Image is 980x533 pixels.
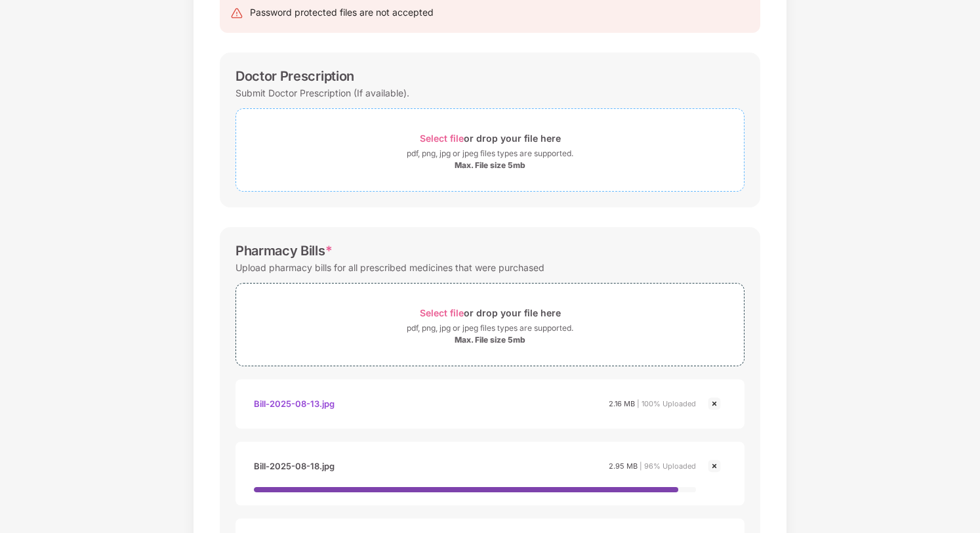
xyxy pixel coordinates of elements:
div: Submit Doctor Prescription (If available). [235,84,409,102]
div: Max. File size 5mb [455,160,525,171]
div: pdf, png, jpg or jpeg files types are supported. [407,147,573,160]
span: Select fileor drop your file herepdf, png, jpg or jpeg files types are supported.Max. File size 5mb [236,119,744,181]
span: Select file [420,133,464,144]
div: or drop your file here [420,129,561,147]
img: svg+xml;base64,PHN2ZyBpZD0iQ3Jvc3MtMjR4MjQiIHhtbG5zPSJodHRwOi8vd3d3LnczLm9yZy8yMDAwL3N2ZyIgd2lkdG... [706,396,722,412]
div: Pharmacy Bills [235,243,332,259]
span: Select fileor drop your file herepdf, png, jpg or jpeg files types are supported.Max. File size 5mb [236,293,744,356]
span: | 96% Uploaded [640,461,696,471]
span: 2.16 MB [609,399,635,408]
div: or drop your file here [420,304,561,322]
div: Bill-2025-08-13.jpg [254,393,335,415]
div: Bill-2025-08-18.jpg [254,455,335,477]
span: Select file [420,307,464,318]
div: Upload pharmacy bills for all prescribed medicines that were purchased [235,259,544,276]
div: Password protected files are not accepted [250,5,434,20]
div: pdf, png, jpg or jpeg files types are supported. [407,322,573,335]
span: | 100% Uploaded [637,399,696,408]
img: svg+xml;base64,PHN2ZyBpZD0iQ3Jvc3MtMjR4MjQiIHhtbG5zPSJodHRwOi8vd3d3LnczLm9yZy8yMDAwL3N2ZyIgd2lkdG... [706,458,722,474]
div: Doctor Prescription [235,68,354,84]
img: svg+xml;base64,PHN2ZyB4bWxucz0iaHR0cDovL3d3dy53My5vcmcvMjAwMC9zdmciIHdpZHRoPSIyNCIgaGVpZ2h0PSIyNC... [230,7,243,20]
span: 2.95 MB [609,461,638,471]
div: Max. File size 5mb [455,335,525,345]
